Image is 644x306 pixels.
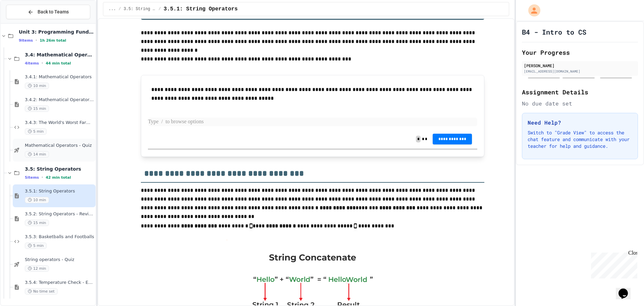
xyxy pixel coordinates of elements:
span: 42 min total [46,175,71,180]
div: Chat with us now!Close [3,3,46,43]
span: 14 min [25,151,49,158]
span: • [42,175,43,180]
span: 3.5: String Operators [124,6,156,12]
p: Switch to "Grade View" to access the chat feature and communicate with your teacher for help and ... [528,129,632,149]
span: 3.5.1: String Operators [164,5,238,13]
span: 10 min [25,83,49,89]
span: 5 min [25,243,47,249]
span: 3.4.1: Mathematical Operators [25,74,94,80]
div: [PERSON_NAME] [524,62,636,69]
div: [EMAIL_ADDRESS][DOMAIN_NAME] [524,69,636,74]
span: 1h 26m total [40,38,66,43]
span: 12 min [25,265,49,272]
span: String operators - Quiz [25,257,94,263]
span: Mathematical Operators - Quiz [25,143,94,148]
div: No due date set [522,99,638,107]
span: 44 min total [46,61,71,65]
span: 10 min [25,197,49,203]
iframe: chat widget [616,279,637,299]
h1: B4 - Intro to CS [522,27,586,37]
span: 15 min [25,105,49,112]
span: 3.4.2: Mathematical Operators - Review [25,97,94,103]
h2: Assignment Details [522,87,638,97]
span: Unit 3: Programming Fundamentals [19,29,94,35]
span: 3.5.3: Basketballs and Footballs [25,234,94,240]
span: 9 items [19,38,33,43]
span: 5 min [25,128,47,135]
span: ... [109,6,116,12]
span: Back to Teams [38,8,69,15]
span: 5 items [25,175,39,180]
span: 4 items [25,61,39,65]
span: 3.5: String Operators [25,166,94,172]
span: / [159,6,161,12]
span: 3.4: Mathematical Operators [25,52,94,58]
span: 3.5.4: Temperature Check - Exit Ticket [25,280,94,286]
span: / [118,6,121,12]
span: 3.5.1: String Operators [25,188,94,194]
span: 3.5.2: String Operators - Review [25,211,94,217]
h3: Need Help? [528,119,632,127]
span: 15 min [25,220,49,226]
span: • [42,60,43,66]
button: Back to Teams [6,5,90,19]
iframe: chat widget [588,250,637,278]
span: 3.4.3: The World's Worst Farmers Market [25,120,94,126]
span: • [36,38,37,43]
div: My Account [521,3,542,18]
h2: Your Progress [522,48,638,57]
span: No time set [25,288,58,295]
